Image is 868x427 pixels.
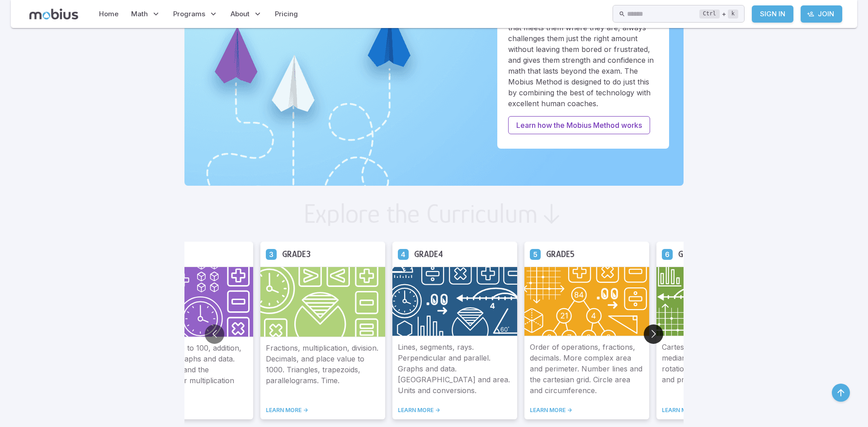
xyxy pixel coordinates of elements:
img: Grade 6 [656,267,781,336]
h5: Grade 4 [414,247,443,261]
span: Math [131,9,148,19]
h5: Grade 5 [546,247,575,261]
a: LEARN MORE -> [134,407,248,414]
p: Order of operations, fractions, decimals. More complex area and perimeter. Number lines and the c... [530,342,644,396]
a: LEARN MORE -> [662,407,776,414]
a: LEARN MORE -> [398,407,512,414]
button: Go to next slide [644,324,663,344]
a: Pricing [272,4,301,24]
kbd: k [728,9,738,19]
img: Grade 3 [260,267,385,337]
img: Grade 4 [392,267,517,336]
a: Sign In [752,5,793,23]
p: Lines, segments, rays. Perpendicular and parallel. Graphs and data. [GEOGRAPHIC_DATA] and area. U... [398,342,512,396]
a: LEARN MORE -> [266,407,380,414]
a: Grade 6 [662,249,673,259]
div: + [699,9,738,19]
kbd: Ctrl [699,9,720,19]
span: About [231,9,250,19]
a: Grade 3 [266,249,277,259]
a: Grade 5 [530,249,541,259]
h5: Grade 3 [282,247,311,261]
h5: Grade 6 [678,247,708,261]
p: You want math education for your child that meets them where they are, always challenges them jus... [508,11,658,109]
span: Programs [173,9,205,19]
p: Learn how the Mobius Method works [516,120,642,131]
p: Fractions, multiplication, division. Decimals, and place value to 1000. Triangles, trapezoids, pa... [266,343,380,396]
a: Join [801,5,842,23]
a: Grade 4 [398,249,409,259]
a: LEARN MORE -> [530,407,644,414]
button: Go to previous slide [205,324,224,344]
img: Grade 2 [128,267,253,337]
a: Learn how the Mobius Method works [508,116,650,134]
a: Home [96,4,121,24]
img: Grade 5 [524,267,649,336]
p: Cartesian grid. Probability, mean, median, and mode. Reflections, rotations, translations. Factor... [662,342,776,396]
p: Place value up to 100, addition, subtraction, graphs and data. Skip counting and the foundations ... [134,343,248,396]
h2: Explore the Curriculum [303,200,538,227]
